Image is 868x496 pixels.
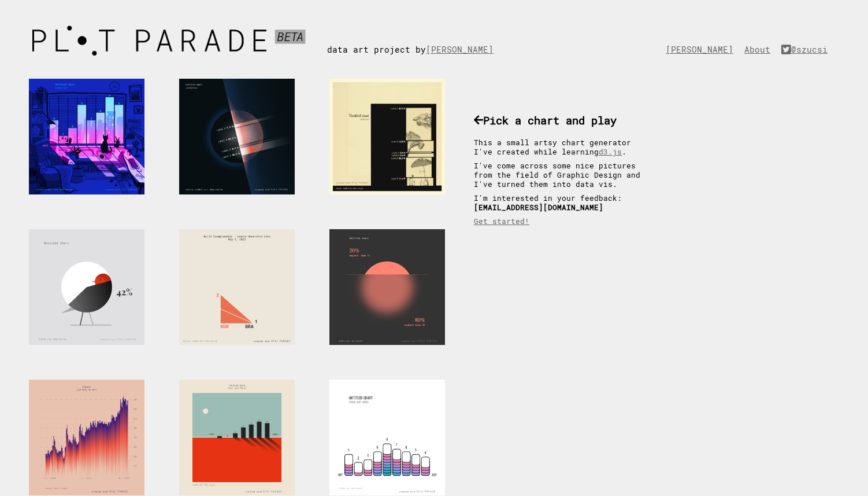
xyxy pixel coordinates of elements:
h3: Pick a chart and play [474,113,653,127]
p: I've come across some nice pictures from the field of Graphic Design and I've turned them into da... [474,161,653,189]
b: [EMAIL_ADDRESS][DOMAIN_NAME] [474,203,603,212]
p: This a small artsy chart generator I've created while learning . [474,138,653,156]
a: [PERSON_NAME] [426,44,499,55]
p: I'm interested in your feedback: [474,193,653,212]
a: @szucsi [781,44,833,55]
a: About [744,44,776,55]
div: data art project by [327,21,511,55]
a: [PERSON_NAME] [666,44,739,55]
a: Get started! [474,216,529,226]
a: d3.js [599,147,622,156]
